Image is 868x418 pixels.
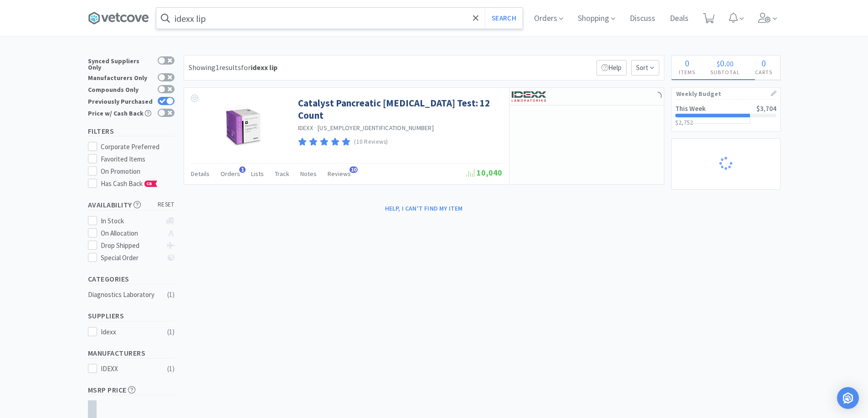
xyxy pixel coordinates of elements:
[156,8,523,29] input: Search by item, sku, manufacturer, ingredient, size...
[251,170,264,178] span: Lists
[239,166,246,173] span: 1
[101,228,161,239] div: On Allocation
[88,56,153,71] div: Synced Suppliers Only
[158,200,175,210] span: reset
[101,240,161,251] div: Drop Shipped
[88,109,153,116] div: Price w/ Cash Back
[672,100,780,131] a: This Week$3,704$2,752
[88,289,162,300] div: Diagnostics Laboratory
[101,363,157,374] div: IDEXX
[314,124,316,132] span: ·
[703,68,748,76] h4: Subtotal
[512,90,546,103] img: 13250b0087d44d67bb1668360c5632f9_13.png
[101,179,158,188] span: Has Cash Back
[167,363,175,374] div: ( 1 )
[756,104,776,113] span: $3,704
[251,63,277,72] strong: idexx lip
[101,154,175,165] div: Favorited Items
[720,57,724,69] span: 0
[88,385,175,395] h5: MSRP Price
[88,274,175,284] h5: Categories
[380,201,468,216] button: Help, I can't find my item
[241,63,277,72] span: for
[703,59,748,68] div: .
[101,327,157,337] div: Idexx
[167,289,175,300] div: ( 1 )
[676,88,776,100] h1: Weekly Budget
[88,73,153,81] div: Manufacturers Only
[88,348,175,358] h5: Manufacturers
[88,311,175,321] h5: Suppliers
[275,170,289,178] span: Track
[467,167,502,178] span: 10,040
[88,85,153,93] div: Compounds Only
[145,181,154,186] span: CB
[101,141,175,152] div: Corporate Preferred
[631,60,659,76] span: Sort
[626,15,659,23] a: Discuss
[596,60,627,76] p: Help
[354,137,388,147] p: (10 Reviews)
[675,118,693,126] span: $2,752
[88,200,175,210] h5: Availability
[88,126,175,136] h5: Filters
[748,68,780,76] h4: Carts
[298,97,500,122] a: Catalyst Pancreatic [MEDICAL_DATA] Test: 12 Count
[167,327,175,337] div: ( 1 )
[726,59,734,68] span: 00
[837,387,859,409] div: Open Intercom Messenger
[666,15,692,23] a: Deals
[101,252,161,263] div: Special Order
[221,170,240,178] span: Orders
[717,59,720,68] span: $
[675,105,706,112] h2: This Week
[485,8,523,29] button: Search
[349,166,358,173] span: 10
[685,57,689,69] span: 0
[189,62,277,74] div: Showing 1 results
[298,124,313,132] a: IDEXX
[672,68,703,76] h4: Items
[300,170,317,178] span: Notes
[761,57,766,69] span: 0
[318,124,434,132] span: [US_EMPLOYER_IDENTIFICATION_NUMBER]
[328,170,351,178] span: Reviews
[101,216,161,227] div: In Stock
[214,97,273,156] img: 24e49f28b3f44c20a8fc361adae857c6_539132.jpeg
[191,170,210,178] span: Details
[88,97,153,105] div: Previously Purchased
[101,166,175,177] div: On Promotion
